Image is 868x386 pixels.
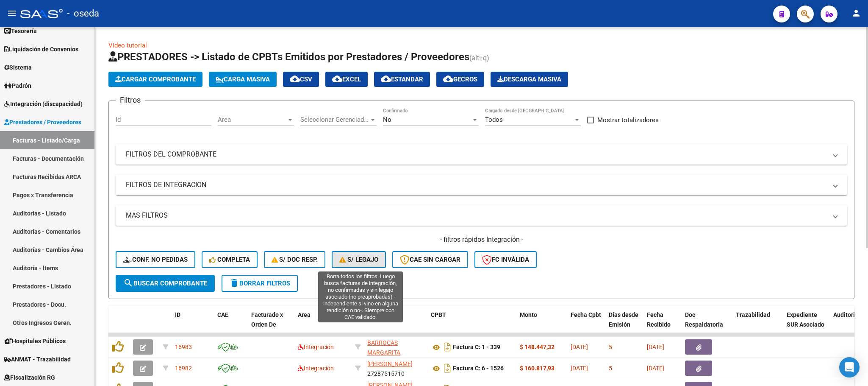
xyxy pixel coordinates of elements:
[427,306,516,343] datatable-header-cell: CPBT
[491,72,568,87] app-download-masive: Descarga masiva de comprobantes (adjuntos)
[67,4,99,23] span: - oseda
[783,306,830,343] datatable-header-cell: Expediente SUR Asociado
[4,26,37,36] span: Tesorería
[833,311,858,318] span: Auditoria
[609,365,612,372] span: 5
[571,344,588,350] span: [DATE]
[175,344,192,350] span: 16983
[217,311,228,318] span: CAE
[436,72,484,87] button: Gecros
[374,72,430,87] button: Estandar
[367,339,400,356] span: BARROCAS MARGARITA
[290,76,312,83] span: CSV
[4,45,78,54] span: Liquidación de Convenios
[126,180,827,190] mat-panel-title: FILTROS DE INTEGRACION
[571,365,588,372] span: [DATE]
[381,76,423,83] span: Estandar
[609,344,612,350] span: 5
[431,311,446,318] span: CPBT
[516,306,567,343] datatable-header-cell: Monto
[367,359,424,377] div: 27287515710
[392,251,468,268] button: CAE SIN CARGAR
[736,311,770,318] span: Trazabilidad
[474,251,537,268] button: FC Inválida
[4,355,71,364] span: ANMAT - Trazabilidad
[453,365,504,372] strong: Factura C: 6 - 1526
[116,94,145,106] h3: Filtros
[609,311,638,328] span: Días desde Emisión
[732,306,783,343] datatable-header-cell: Trazabilidad
[108,42,147,49] a: Video tutorial
[294,306,352,343] datatable-header-cell: Area
[367,311,402,318] span: Razón Social
[571,311,601,318] span: Fecha Cpbt
[248,306,294,343] datatable-header-cell: Facturado x Orden De
[647,365,664,372] span: [DATE]
[482,256,529,263] span: FC Inválida
[685,311,723,328] span: Doc Respaldatoria
[381,74,391,84] mat-icon: cloud_download
[116,205,847,226] mat-expansion-panel-header: MAS FILTROS
[647,311,671,328] span: Fecha Recibido
[300,116,369,123] span: Seleccionar Gerenciador
[290,74,300,84] mat-icon: cloud_download
[443,76,477,83] span: Gecros
[172,306,214,343] datatable-header-cell: ID
[339,256,378,263] span: S/ legajo
[520,365,555,372] strong: $ 160.817,93
[400,256,460,263] span: CAE SIN CARGAR
[367,361,413,367] span: [PERSON_NAME]
[443,74,453,84] mat-icon: cloud_download
[605,306,643,343] datatable-header-cell: Días desde Emisión
[4,373,55,382] span: Fiscalización RG
[126,211,827,220] mat-panel-title: MAS FILTROS
[4,117,81,127] span: Prestadores / Proveedores
[383,116,391,123] span: No
[497,76,561,83] span: Descarga Masiva
[116,144,847,165] mat-expansion-panel-header: FILTROS DEL COMPROBANTE
[332,74,342,84] mat-icon: cloud_download
[453,344,500,351] strong: Factura C: 1 - 339
[108,72,202,87] button: Cargar Comprobante
[367,338,424,356] div: 27273868262
[682,306,732,343] datatable-header-cell: Doc Respaldatoria
[647,344,664,350] span: [DATE]
[283,72,319,87] button: CSV
[126,150,827,159] mat-panel-title: FILTROS DEL COMPROBANTE
[272,256,318,263] span: S/ Doc Resp.
[108,51,469,63] span: PRESTADORES -> Listado de CPBTs Emitidos por Prestadores / Proveedores
[442,340,453,354] i: Descargar documento
[469,54,489,62] span: (alt+q)
[209,72,277,87] button: Carga Masiva
[123,256,188,263] span: Conf. no pedidas
[298,311,311,318] span: Area
[851,8,861,18] mat-icon: person
[218,116,286,123] span: Area
[643,306,682,343] datatable-header-cell: Fecha Recibido
[485,116,503,123] span: Todos
[364,306,427,343] datatable-header-cell: Razón Social
[214,306,248,343] datatable-header-cell: CAE
[175,311,180,318] span: ID
[567,306,605,343] datatable-header-cell: Fecha Cpbt
[222,275,298,292] button: Borrar Filtros
[325,72,368,87] button: EXCEL
[491,72,568,87] button: Descarga Masiva
[116,275,215,292] button: Buscar Comprobante
[116,251,195,268] button: Conf. no pedidas
[332,251,386,268] button: S/ legajo
[597,115,659,125] span: Mostrar totalizadores
[251,311,283,328] span: Facturado x Orden De
[115,76,196,83] span: Cargar Comprobante
[229,280,290,287] span: Borrar Filtros
[123,278,133,288] mat-icon: search
[7,8,17,18] mat-icon: menu
[116,235,847,244] h4: - filtros rápidos Integración -
[839,357,860,378] div: Open Intercom Messenger
[175,365,192,372] span: 16982
[202,251,258,268] button: Completa
[4,336,66,346] span: Hospitales Públicos
[209,256,250,263] span: Completa
[332,76,361,83] span: EXCEL
[229,278,239,288] mat-icon: delete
